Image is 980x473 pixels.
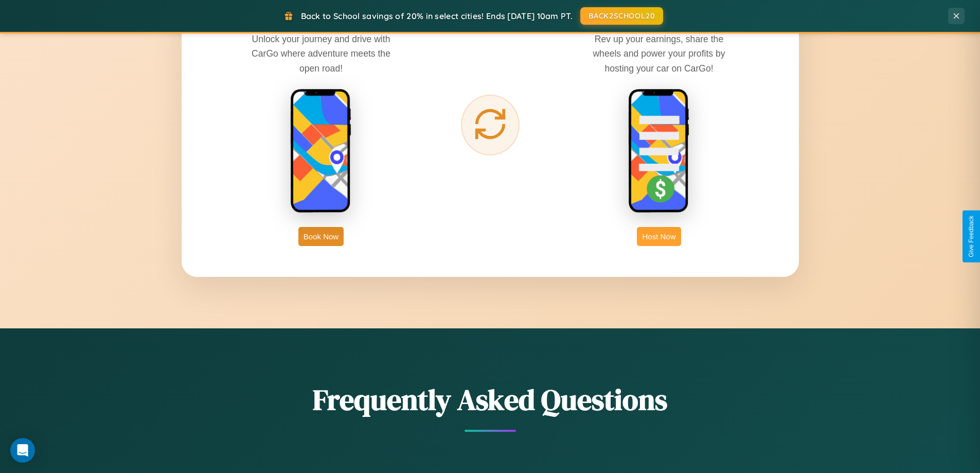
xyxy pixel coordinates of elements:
[10,438,35,463] div: Open Intercom Messenger
[301,11,573,21] span: Back to School savings of 20% in select cities! Ends [DATE] 10am PT.
[244,32,398,75] p: Unlock your journey and drive with CarGo where adventure meets the open road!
[580,7,663,25] button: BACK2SCHOOL20
[628,89,690,214] img: host phone
[968,216,975,257] div: Give Feedback
[290,89,352,214] img: rent phone
[637,227,681,246] button: Host Now
[298,227,344,246] button: Book Now
[582,32,736,75] p: Rev up your earnings, share the wheels and power your profits by hosting your car on CarGo!
[182,380,799,419] h2: Frequently Asked Questions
